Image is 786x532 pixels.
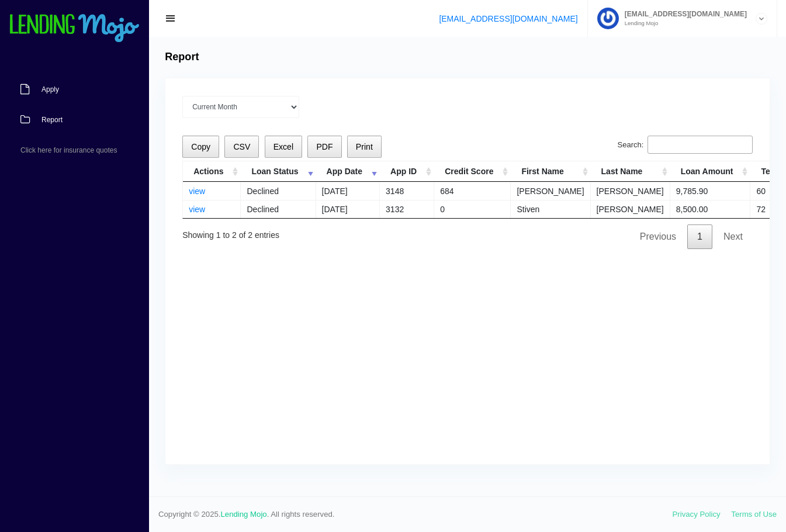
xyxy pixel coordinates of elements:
[41,116,63,123] span: Report
[316,182,380,200] td: [DATE]
[316,161,380,182] th: App Date: activate to sort column ascending
[307,136,341,158] button: PDF
[20,147,117,154] span: Click here for insurance quotes
[619,11,747,18] span: [EMAIL_ADDRESS][DOMAIN_NAME]
[439,14,577,23] a: [EMAIL_ADDRESS][DOMAIN_NAME]
[356,142,373,151] span: Print
[9,14,140,43] img: logo-small.png
[191,142,210,151] span: Copy
[630,224,686,249] a: Previous
[511,161,590,182] th: First Name: activate to sort column ascending
[619,20,747,26] small: Lending Mojo
[670,200,751,218] td: 8,500.00
[511,200,590,218] td: Stiven
[673,510,721,519] a: Privacy Policy
[380,161,434,182] th: App ID: activate to sort column ascending
[591,200,670,218] td: [PERSON_NAME]
[183,161,241,182] th: Actions: activate to sort column ascending
[434,200,511,218] td: 0
[273,142,293,151] span: Excel
[731,510,777,519] a: Terms of Use
[618,136,753,154] label: Search:
[241,161,316,182] th: Loan Status: activate to sort column ascending
[434,161,511,182] th: Credit Score: activate to sort column ascending
[189,186,205,196] a: view
[687,224,712,249] a: 1
[265,136,303,158] button: Excel
[591,161,670,182] th: Last Name: activate to sort column ascending
[434,182,511,200] td: 684
[316,142,333,151] span: PDF
[241,200,316,218] td: Declined
[380,200,434,218] td: 3132
[591,182,670,200] td: [PERSON_NAME]
[648,136,753,154] input: Search:
[241,182,316,200] td: Declined
[233,142,250,151] span: CSV
[221,510,267,519] a: Lending Mojo
[182,222,279,241] div: Showing 1 to 2 of 2 entries
[41,86,59,93] span: Apply
[182,136,219,158] button: Copy
[714,224,753,249] a: Next
[189,205,205,214] a: view
[380,182,434,200] td: 3148
[511,182,590,200] td: [PERSON_NAME]
[165,51,199,64] h4: Report
[597,8,619,29] img: Profile image
[347,136,382,158] button: Print
[316,200,380,218] td: [DATE]
[224,136,259,158] button: CSV
[158,509,673,520] span: Copyright © 2025. . All rights reserved.
[670,182,751,200] td: 9,785.90
[670,161,751,182] th: Loan Amount: activate to sort column ascending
